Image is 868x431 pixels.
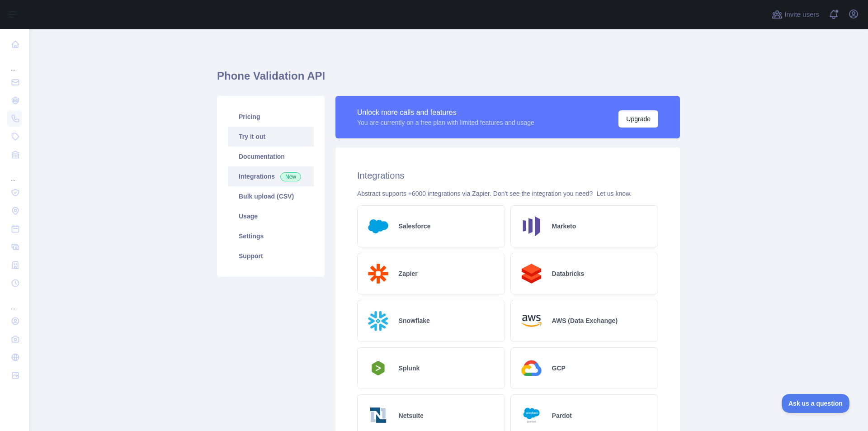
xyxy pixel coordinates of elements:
[518,213,545,240] img: Logo
[365,358,392,378] img: Logo
[399,269,418,278] h2: Zapier
[399,411,424,420] h2: Netsuite
[399,316,430,325] h2: Snowflake
[552,364,566,373] h2: GCP
[228,147,314,166] a: Documentation
[228,186,314,206] a: Bulk upload (CSV)
[7,165,22,183] div: ...
[784,9,819,20] span: Invite users
[280,172,301,181] span: New
[357,107,534,118] div: Unlock more calls and features
[365,213,392,240] img: Logo
[518,355,545,382] img: Logo
[552,411,572,420] h2: Pardot
[399,222,431,231] h2: Salesforce
[357,189,658,198] div: Abstract supports +6000 integrations via Zapier. Don't see the integration you need?
[518,402,545,429] img: Logo
[399,364,420,373] h2: Splunk
[618,110,658,128] button: Upgrade
[357,169,658,182] h2: Integrations
[228,107,314,127] a: Pricing
[365,260,392,287] img: Logo
[782,394,850,413] iframe: Toggle Customer Support
[365,308,392,334] img: Logo
[228,206,314,226] a: Usage
[228,127,314,147] a: Try it out
[228,166,314,186] a: Integrations New
[228,246,314,266] a: Support
[228,226,314,246] a: Settings
[518,308,545,334] img: Logo
[7,293,22,311] div: ...
[518,260,545,287] img: Logo
[552,269,585,278] h2: Databricks
[770,7,821,22] button: Invite users
[365,402,392,429] img: Logo
[552,222,576,231] h2: Marketo
[552,316,618,325] h2: AWS (Data Exchange)
[357,118,534,127] div: You are currently on a free plan with limited features and usage
[7,54,22,72] div: ...
[596,190,632,197] a: Let us know.
[217,69,680,90] h1: Phone Validation API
